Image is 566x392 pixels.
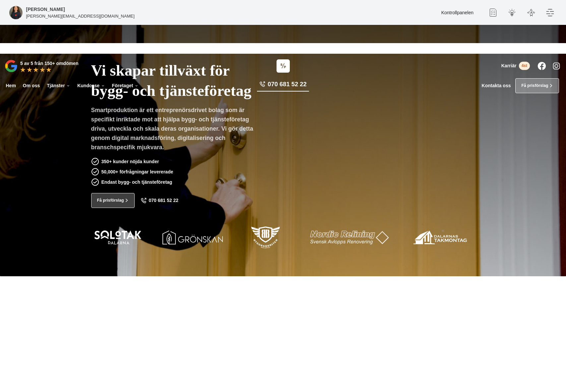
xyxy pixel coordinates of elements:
span: 070 681 52 22 [268,80,306,89]
a: Kundcase [76,78,106,93]
p: Vi vann Årets Unga Företagare i Dalarna 2024 – [2,45,564,51]
p: Smartproduktion är ett entreprenörsdrivet bolag som är specifikt inriktade mot att hjälpa bygg- o... [91,105,258,154]
a: Få prisförslag [515,78,559,93]
a: Karriär 4st [501,62,530,70]
img: foretagsbild-pa-smartproduktion-ett-foretag-i-dalarnas-lan.jpg [9,6,23,19]
p: 5 av 5 från 150+ omdömen [20,60,78,67]
a: Få prisförslag [91,193,135,208]
a: Om oss [22,78,41,93]
a: 070 681 52 22 [257,80,309,92]
a: Läs pressmeddelandet här! [303,46,357,50]
span: Få prisförslag [97,197,124,204]
span: Få prisförslag [521,83,548,89]
a: Företaget [111,78,140,93]
h5: Administratör [26,6,65,13]
a: Kontrollpanelen [441,10,473,15]
a: Kontakta oss [482,83,511,89]
span: 4st [519,62,530,70]
a: 070 681 52 22 [141,198,179,204]
p: [PERSON_NAME][EMAIL_ADDRESS][DOMAIN_NAME] [26,13,135,19]
a: Tjänster [46,78,72,93]
span: Karriär [501,63,517,69]
span: 070 681 52 22 [149,198,179,203]
p: 50,000+ förfrågningar levererade [101,168,173,175]
p: Endast bygg- och tjänsteföretag [101,178,172,186]
p: 350+ kunder nöjda kunder [101,158,159,165]
a: Hem [5,78,17,93]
